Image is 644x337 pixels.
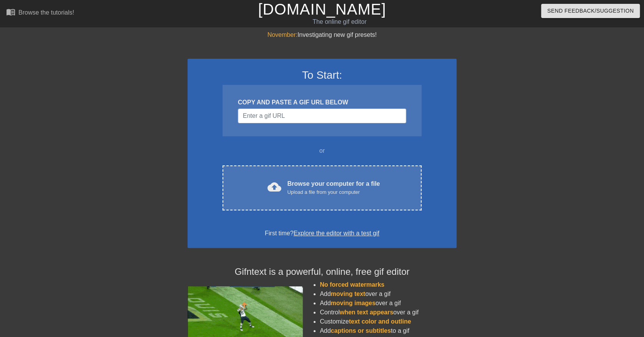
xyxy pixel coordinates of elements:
[198,69,446,82] h3: To Start:
[6,7,74,19] a: Browse the tutorials!
[188,266,456,278] h4: Gifntext is a powerful, online, free gif editor
[267,180,281,194] span: cloud_upload
[340,309,393,316] span: when text appears
[18,9,74,16] div: Browse the tutorials!
[198,229,446,238] div: First time?
[188,30,456,40] div: Investigating new gif presets!
[320,299,456,308] li: Add over a gif
[349,318,411,325] span: text color and outline
[287,179,380,196] div: Browse your computer for a file
[331,327,391,334] span: captions or subtitles
[267,31,297,38] span: November:
[547,6,634,16] span: Send Feedback/Suggestion
[258,1,386,18] a: [DOMAIN_NAME]
[331,300,375,306] span: moving images
[6,7,15,17] span: menu_book
[287,188,380,196] div: Upload a file from your computer
[541,4,640,18] button: Send Feedback/Suggestion
[294,230,379,236] a: Explore the editor with a test gif
[219,17,461,26] div: The online gif editor
[320,326,456,335] li: Add to a gif
[238,109,406,123] input: Username
[320,308,456,317] li: Control over a gif
[207,146,437,155] div: or
[320,289,456,299] li: Add over a gif
[320,317,456,326] li: Customize
[331,291,365,297] span: moving text
[320,281,384,288] span: No forced watermarks
[238,98,406,107] div: COPY AND PASTE A GIF URL BELOW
